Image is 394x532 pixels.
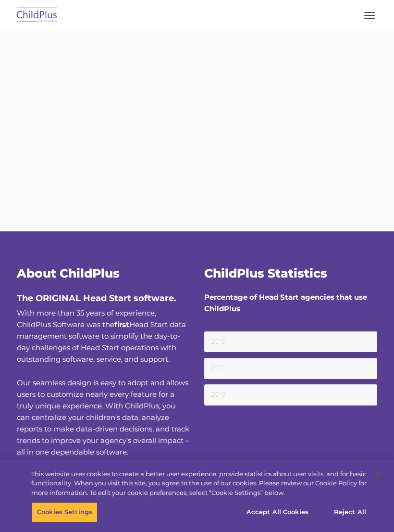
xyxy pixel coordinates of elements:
[17,266,120,280] span: About ChildPlus
[368,465,389,486] button: Close
[114,320,129,329] b: first
[204,384,377,405] small: 2016
[17,293,176,304] span: The ORIGINAL Head Start software.
[31,469,367,498] div: This website uses cookies to create a better user experience, provide statistics about user visit...
[204,292,367,313] strong: Percentage of Head Start agencies that use ChildPlus
[17,308,186,364] span: With more than 35 years of experience, ChildPlus Software was the Head Start data management soft...
[17,378,189,456] span: Our seamless design is easy to adopt and allows users to customize nearly every feature for a tru...
[204,331,377,353] small: 2019
[32,502,98,522] button: Cookies Settings
[204,266,327,280] span: ChildPlus Statistics
[14,4,60,27] img: ChildPlus by Procare Solutions
[320,502,380,522] button: Reject All
[241,502,314,522] button: Accept All Cookies
[204,358,377,379] small: 2017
